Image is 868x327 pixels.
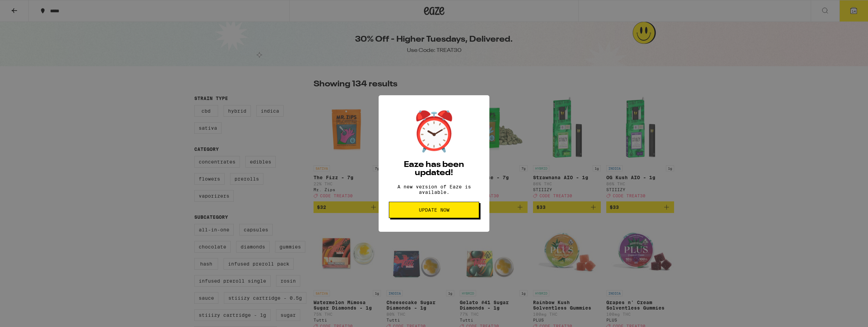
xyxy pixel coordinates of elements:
[410,109,458,154] div: ⏰
[419,208,450,212] span: Update Now
[824,307,861,324] iframe: Opens a widget where you can find more information
[389,161,479,177] h2: Eaze has been updated!
[389,184,479,195] p: A new version of Eaze is available.
[389,202,479,218] button: Update Now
